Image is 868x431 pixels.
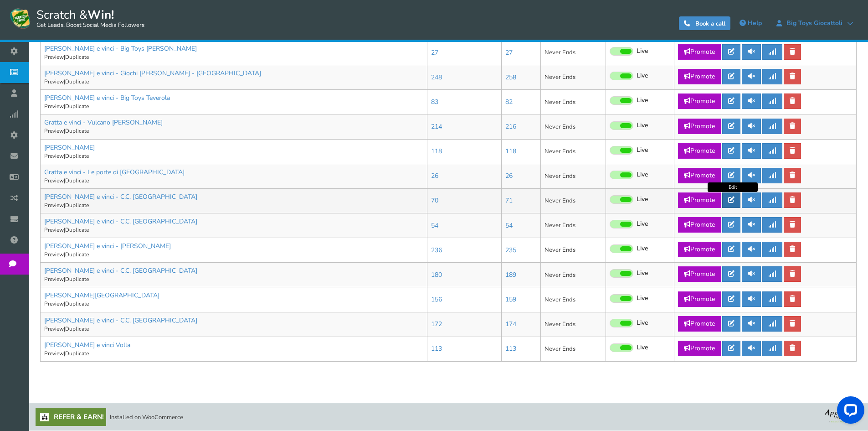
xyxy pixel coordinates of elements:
[44,168,185,177] a: Gratta e vinci - Le porte di [GEOGRAPHIC_DATA]
[65,53,89,61] a: Duplicate
[431,122,442,131] a: 214
[44,251,423,259] p: |
[431,147,442,156] a: 118
[678,217,721,233] a: Promote
[65,177,89,184] a: Duplicate
[679,16,730,30] a: Book a call
[637,220,648,228] span: Live
[36,408,106,426] a: Refer & Earn!
[65,202,89,209] a: Duplicate
[65,251,89,258] a: Duplicate
[44,127,64,135] a: Preview
[44,251,64,258] a: Preview
[505,196,513,205] a: 71
[540,139,606,164] td: Never Ends
[44,143,95,152] a: [PERSON_NAME]
[44,325,64,332] a: Preview
[44,69,261,78] a: [PERSON_NAME] e vinci - Giochi [PERSON_NAME] - [GEOGRAPHIC_DATA]
[44,217,197,226] a: [PERSON_NAME] e vinci - C.C. [GEOGRAPHIC_DATA]
[44,192,197,201] a: [PERSON_NAME] e vinci - C.C. [GEOGRAPHIC_DATA]
[431,320,442,328] a: 172
[637,171,648,179] span: Live
[44,93,170,102] a: [PERSON_NAME] e vinci - Big Toys Teverola
[678,242,721,257] a: Promote
[44,152,423,160] p: |
[708,182,758,192] div: Edit
[505,221,513,230] a: 54
[44,226,64,234] a: Preview
[540,90,606,114] td: Never Ends
[678,143,721,159] a: Promote
[505,295,516,304] a: 159
[678,69,721,84] a: Promote
[782,20,847,27] span: Big Toys Giocattoli
[431,171,438,180] a: 26
[695,20,725,28] span: Book a call
[505,73,516,82] a: 258
[65,275,89,283] a: Duplicate
[44,242,171,250] a: [PERSON_NAME] e vinci - [PERSON_NAME]
[678,93,721,109] a: Promote
[65,152,89,160] a: Duplicate
[505,147,516,156] a: 118
[678,44,721,60] a: Promote
[44,53,64,61] a: Preview
[431,246,442,254] a: 236
[678,192,721,208] a: Promote
[540,238,606,263] td: Never Ends
[431,270,442,279] a: 180
[540,164,606,188] td: Never Ends
[44,127,423,135] p: |
[637,195,648,204] span: Live
[87,7,114,23] strong: Win!
[44,316,197,325] a: [PERSON_NAME] e vinci - C.C. [GEOGRAPHIC_DATA]
[44,275,423,283] p: |
[44,202,64,209] a: Preview
[540,213,606,238] td: Never Ends
[505,344,516,353] a: 113
[678,168,721,183] a: Promote
[505,270,516,279] a: 189
[44,266,197,275] a: [PERSON_NAME] e vinci - C.C. [GEOGRAPHIC_DATA]
[540,41,606,65] td: Never Ends
[637,96,648,105] span: Live
[44,202,423,209] p: |
[44,341,130,349] a: [PERSON_NAME] e vinci Volla
[44,275,64,283] a: Preview
[505,320,516,328] a: 174
[540,188,606,213] td: Never Ends
[44,78,423,86] p: |
[505,48,513,57] a: 27
[505,122,516,131] a: 216
[637,121,648,130] span: Live
[44,177,64,184] a: Preview
[637,319,648,327] span: Live
[44,118,163,127] a: Gratta e vinci - Vulcano [PERSON_NAME]
[65,350,89,357] a: Duplicate
[44,53,423,61] p: |
[44,325,423,333] p: |
[44,350,64,357] a: Preview
[637,294,648,303] span: Live
[678,291,721,307] a: Promote
[678,266,721,282] a: Promote
[65,78,89,85] a: Duplicate
[44,152,64,160] a: Preview
[431,48,438,57] a: 27
[65,226,89,234] a: Duplicate
[44,300,423,308] p: |
[110,413,183,421] span: Installed on WooCommerce
[540,114,606,139] td: Never Ends
[678,119,721,134] a: Promote
[830,393,868,431] iframe: LiveChat chat widget
[431,295,442,304] a: 156
[505,246,516,254] a: 235
[637,269,648,278] span: Live
[431,344,442,353] a: 113
[44,78,64,85] a: Preview
[505,98,513,106] a: 82
[36,22,144,29] small: Get Leads, Boost Social Media Followers
[825,408,861,423] img: bg_logo_foot.webp
[540,337,606,361] td: Never Ends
